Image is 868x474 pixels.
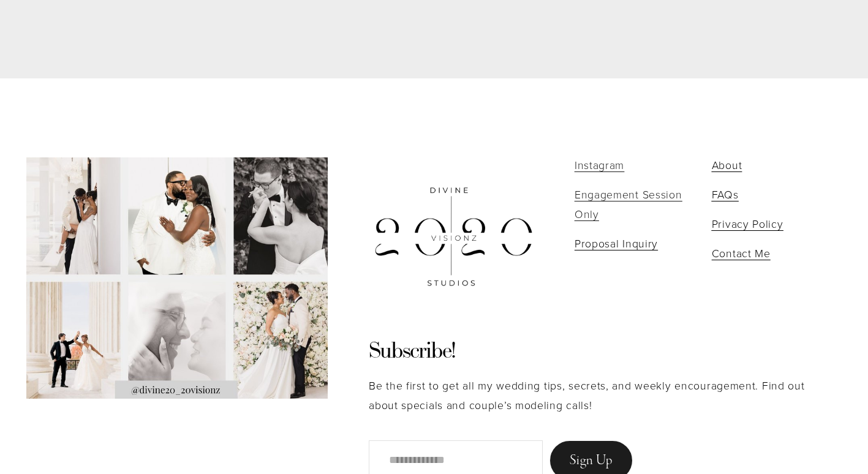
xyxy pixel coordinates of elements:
a: Privacy Policy [712,214,783,234]
a: Proposal Inquiry [575,234,658,254]
span: About [712,157,742,172]
p: Be the first to get all my wedding tips, secrets, and weekly encouragement. Find out about specia... [369,376,807,415]
a: FAQs [712,185,739,205]
span: Instagram [575,157,624,172]
span: Engagement Session Only [575,187,682,221]
a: Contact Me [712,244,771,263]
span: Sign Up [570,451,613,469]
span: FAQs [712,187,739,201]
a: Instagram [575,156,624,175]
a: Engagement Session Only [575,185,705,224]
a: About [712,156,742,175]
h2: Subscribe! [369,333,807,367]
span: Privacy Policy [712,216,783,231]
